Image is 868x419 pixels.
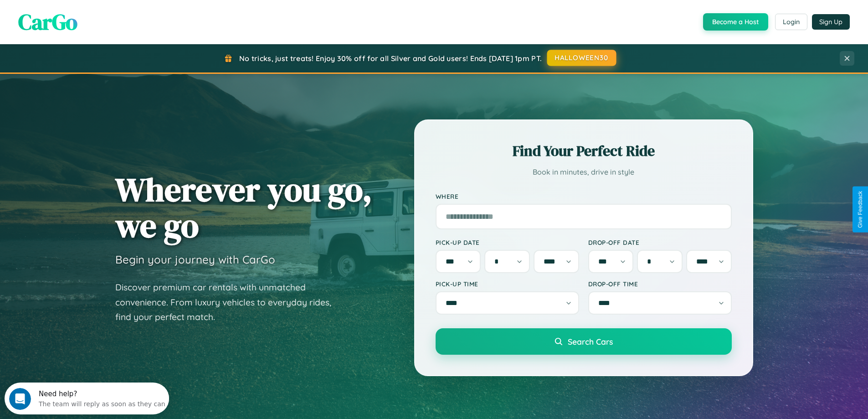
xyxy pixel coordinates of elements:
[18,7,77,37] span: CarGo
[775,14,807,30] button: Login
[568,336,613,347] span: Search Cars
[4,4,169,29] div: Open Intercom Messenger
[115,253,275,266] h3: Begin your journey with CarGo
[115,171,372,243] h1: Wherever you go, we go
[34,8,161,15] div: Need help?
[436,166,732,179] p: Book in minutes, drive in style
[436,238,579,246] label: Pick-up Date
[115,280,343,325] p: Discover premium car rentals with unmatched convenience. From luxury vehicles to everyday rides, ...
[588,280,732,288] label: Drop-off Time
[703,13,768,31] button: Become a Host
[34,15,161,25] div: The team will reply as soon as they can
[436,328,732,355] button: Search Cars
[436,192,732,200] label: Where
[9,388,31,410] iframe: Intercom live chat
[239,54,542,63] span: No tricks, just treats! Enjoy 30% off for all Silver and Gold users! Ends [DATE] 1pm PT.
[857,191,863,228] div: Give Feedback
[547,50,616,66] button: HALLOWEEN30
[436,141,732,161] h2: Find Your Perfect Ride
[5,383,169,414] iframe: Intercom live chat discovery launcher
[436,280,579,288] label: Pick-up Time
[812,14,850,30] button: Sign Up
[588,238,732,246] label: Drop-off Date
